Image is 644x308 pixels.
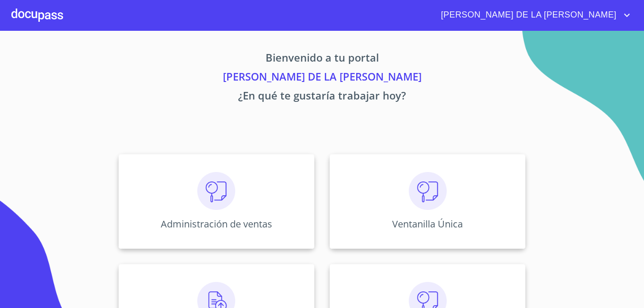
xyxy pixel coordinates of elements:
img: consulta.png [197,172,235,210]
p: Administración de ventas [161,217,272,230]
img: consulta.png [409,172,447,210]
button: account of current user [434,8,633,23]
p: [PERSON_NAME] DE LA [PERSON_NAME] [30,69,614,88]
p: Ventanilla Única [392,217,463,230]
span: [PERSON_NAME] DE LA [PERSON_NAME] [434,8,621,23]
p: ¿En qué te gustaría trabajar hoy? [30,88,614,107]
p: Bienvenido a tu portal [30,50,614,69]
